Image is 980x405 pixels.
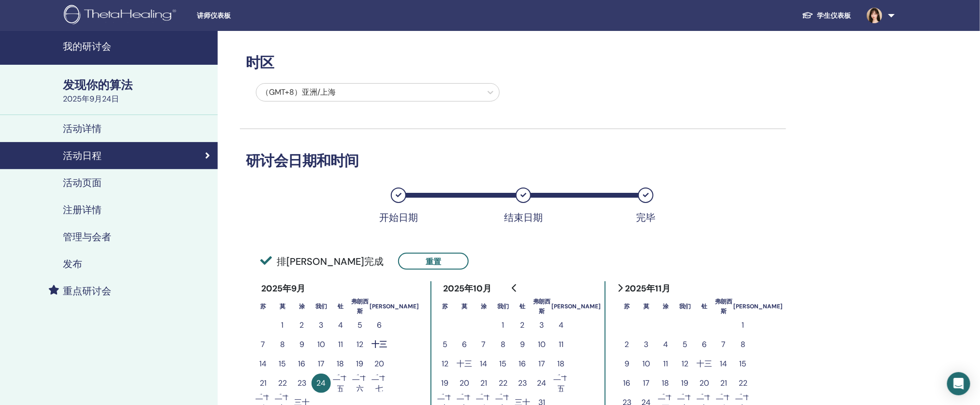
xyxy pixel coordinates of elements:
font: 我的研讨会 [63,40,111,53]
img: graduation-cap-white.svg [802,11,814,19]
th: 星期日 [253,296,273,316]
font: 活动页面 [63,176,102,189]
th: 周四 [695,296,714,316]
font: 我们 [315,303,327,310]
font: 6 [377,320,382,330]
font: 15 [500,359,507,369]
font: 18 [558,359,565,369]
button: 转到上个月 [507,278,522,298]
th: 星期五 [714,296,733,316]
font: 6 [462,339,467,349]
font: 23 [518,378,527,388]
font: 十三 [371,339,387,349]
font: 20 [374,359,384,369]
font: 22 [739,378,747,388]
font: 19 [682,378,689,388]
font: 14 [480,359,488,369]
img: logo.png [64,5,179,27]
font: 1 [502,320,505,330]
font: 苏 [624,303,630,310]
font: 24 [317,378,326,388]
font: 重点研讨会 [63,285,111,297]
font: 学生仪表板 [817,11,851,20]
font: 14 [260,359,267,369]
font: 苏 [260,303,266,310]
font: 2 [625,339,629,349]
font: 4 [559,320,564,330]
font: 2 [300,320,304,330]
font: 苏 [442,303,448,310]
font: 十三 [457,359,472,369]
font: 22 [499,378,507,388]
font: 3 [644,339,649,349]
font: 15 [740,359,747,369]
font: 5 [357,320,362,330]
font: 7 [482,339,486,349]
font: 重置 [426,257,441,267]
font: 11 [559,339,564,349]
font: 十三 [697,359,712,369]
font: 涂 [481,303,487,310]
font: 15 [279,359,286,369]
font: 19 [442,378,449,388]
font: 18 [662,378,669,388]
font: [PERSON_NAME] [370,303,419,310]
font: 12 [442,359,448,369]
font: 21 [260,378,267,388]
font: 23 [297,378,306,388]
th: 周六 [551,296,601,316]
font: 活动详情 [63,122,102,135]
th: 周一 [455,296,474,316]
font: 我们 [679,303,691,310]
font: 2025年9月 [261,283,305,294]
font: 钍 [520,303,525,310]
th: 周四 [513,296,532,316]
font: 9 [624,359,629,369]
img: default.jpg [867,8,882,23]
font: 1 [742,320,744,330]
th: 周三 [675,296,695,316]
font: 研讨会日期和时间 [246,151,359,170]
font: 5 [683,339,687,349]
font: 3 [319,320,324,330]
font: 我们 [497,303,509,310]
font: [PERSON_NAME] [551,303,601,310]
th: 星期日 [435,296,455,316]
button: 重置 [398,253,469,270]
font: 4 [663,339,668,349]
font: 莫 [280,303,285,310]
font: 21 [480,378,487,388]
th: 星期日 [617,296,637,316]
font: 1 [282,320,284,330]
th: 星期五 [350,296,370,316]
font: 11 [338,339,343,349]
font: 2025年9月24日 [63,94,119,104]
font: 活动日程 [63,149,102,162]
th: 周二 [292,296,312,316]
a: 学生仪表板 [794,6,859,25]
font: 涂 [299,303,305,310]
font: 5 [443,339,447,349]
font: 21 [720,378,727,388]
th: 星期五 [532,296,551,316]
font: 12 [356,339,363,349]
font: 讲师仪表板 [197,12,231,19]
th: 周二 [474,296,493,316]
font: 莫 [643,303,649,310]
font: 14 [720,359,728,369]
th: 周三 [493,296,513,316]
div: 打开 Intercom Messenger [947,372,970,395]
font: 排[PERSON_NAME]完成 [277,255,384,268]
font: 2 [520,320,525,330]
font: 7 [261,339,266,349]
th: 周一 [273,296,292,316]
font: 6 [702,339,707,349]
th: 周四 [331,296,350,316]
font: 注册详情 [63,203,102,216]
font: 4 [338,320,343,330]
font: 19 [356,359,364,369]
font: 16 [298,359,306,369]
font: 16 [519,359,526,369]
font: 17 [643,378,650,388]
th: 周三 [312,296,331,316]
